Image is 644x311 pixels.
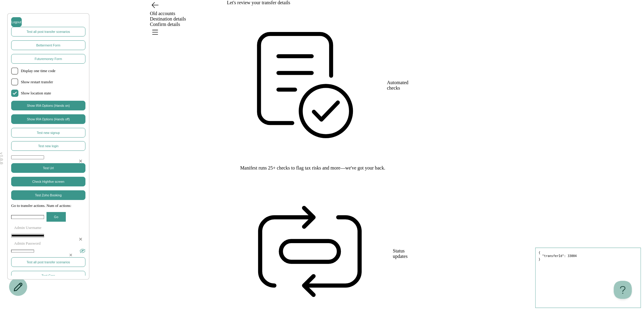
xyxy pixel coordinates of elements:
button: Betterment Form [11,40,85,50]
button: Open menu [150,27,160,37]
button: Go [46,212,66,222]
li: Show restart transfer [11,78,85,86]
button: Show IRA Options (Hands on) [11,101,85,110]
button: Check Highfive screen [11,177,85,186]
pre: { "transferId": 33004 } [535,248,641,308]
button: Test Url [11,163,85,173]
button: Show IRA Options (Hands off) [11,114,85,124]
iframe: Toggle Customer Support [614,281,632,299]
span: Destination details [150,16,186,21]
span: Display one time code [21,69,85,73]
h3: Automated checks [387,80,417,91]
span: Show restart transfer [21,80,85,84]
li: Show location state [11,90,85,97]
span: Show location state [21,91,85,96]
span: Confirm details [150,22,180,27]
button: Test all post transfer scenarios [11,27,85,36]
span: Old accounts [150,11,175,16]
button: Test new login [11,141,85,151]
p: Manifest runs 25+ checks to flag tax risks and more—we've got your back. [227,165,417,171]
button: Test all post transfer scenarios [11,257,85,267]
button: Test Cors [11,271,85,281]
button: Test new signup [11,128,85,138]
button: Logout [11,17,22,27]
button: Futuremoney Form [11,54,85,64]
h3: Status updates [393,248,417,259]
li: Display one time code [11,68,85,75]
span: Go to transfer actions. Num of actions: [11,204,85,208]
button: Test Zoho Booking [11,190,85,200]
p: Admin Username [11,226,85,230]
p: Admin Password [11,241,85,246]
